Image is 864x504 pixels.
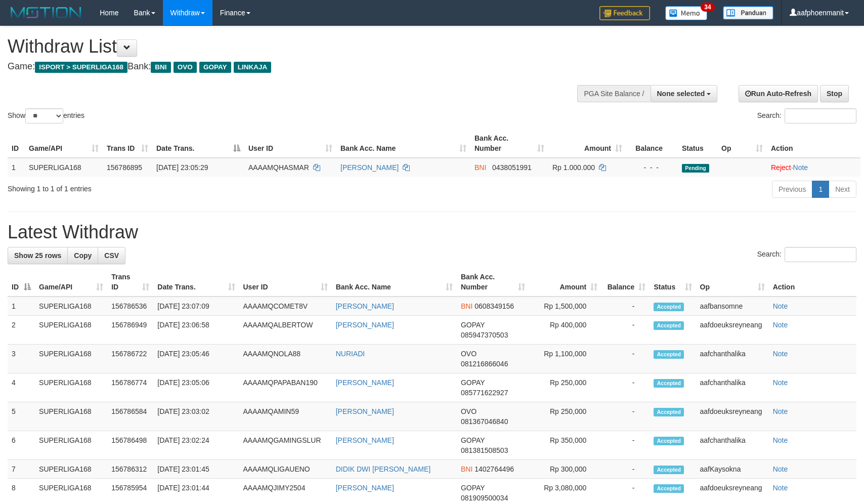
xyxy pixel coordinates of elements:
[626,129,678,158] th: Balance
[461,417,508,426] span: Copy 081367046840 to clipboard
[601,431,650,460] td: -
[8,158,25,177] td: 1
[773,302,788,310] a: Note
[8,180,353,194] div: Showing 1 to 1 of 1 entries
[340,163,399,172] a: [PERSON_NAME]
[820,85,849,102] a: Stop
[152,129,244,158] th: Date Trans.: activate to sort column descending
[107,373,153,402] td: 156786774
[696,268,769,297] th: Op: activate to sort column ascending
[332,268,457,297] th: Bank Acc. Name: activate to sort column ascending
[8,108,84,123] label: Show entries
[153,297,239,316] td: [DATE] 23:07:09
[336,129,470,158] th: Bank Acc. Name: activate to sort column ascending
[829,181,856,198] a: Next
[773,407,788,415] a: Note
[657,90,705,98] span: None selected
[153,402,239,431] td: [DATE] 23:03:02
[25,158,103,177] td: SUPERLIGA168
[757,108,856,123] label: Search:
[8,36,566,57] h1: Withdraw List
[248,163,309,172] span: AAAAMQHASMAR
[74,251,92,260] span: Copy
[474,302,514,310] span: Copy 0608349156 to clipboard
[461,494,508,502] span: Copy 081909500034 to clipboard
[239,460,332,479] td: AAAAMQLIGAUENO
[492,163,532,172] span: Copy 0438051991 to clipboard
[8,460,35,479] td: 7
[35,316,107,345] td: SUPERLIGA168
[239,345,332,373] td: AAAAMQNOLA88
[474,465,514,473] span: Copy 1402764496 to clipboard
[654,321,684,330] span: Accepted
[701,3,714,12] span: 34
[650,268,696,297] th: Status: activate to sort column ascending
[696,297,769,316] td: aafbansomne
[244,129,336,158] th: User ID: activate to sort column ascending
[529,402,601,431] td: Rp 250,000
[336,436,394,444] a: [PERSON_NAME]
[8,5,84,20] img: MOTION_logo.png
[461,321,485,329] span: GOPAY
[769,268,856,297] th: Action
[773,321,788,329] a: Note
[548,129,626,158] th: Amount: activate to sort column ascending
[723,6,773,20] img: panduan.png
[696,345,769,373] td: aafchanthalika
[8,268,35,297] th: ID: activate to sort column descending
[461,407,477,415] span: OVO
[654,379,684,388] span: Accepted
[239,373,332,402] td: AAAAMQPAPABAN190
[793,163,808,172] a: Note
[601,373,650,402] td: -
[153,268,239,297] th: Date Trans.: activate to sort column ascending
[153,316,239,345] td: [DATE] 23:06:58
[336,350,365,358] a: NURIADI
[174,62,197,73] span: OVO
[336,484,394,492] a: [PERSON_NAME]
[739,85,818,102] a: Run Auto-Refresh
[8,222,856,242] h1: Latest Withdraw
[153,373,239,402] td: [DATE] 23:05:06
[336,321,394,329] a: [PERSON_NAME]
[239,268,332,297] th: User ID: activate to sort column ascending
[696,460,769,479] td: aafKaysokna
[336,379,394,387] a: [PERSON_NAME]
[35,268,107,297] th: Game/API: activate to sort column ascending
[153,345,239,373] td: [DATE] 23:05:46
[461,331,508,339] span: Copy 085947370503 to clipboard
[529,431,601,460] td: Rp 350,000
[651,85,718,102] button: None selected
[601,460,650,479] td: -
[601,297,650,316] td: -
[35,62,127,73] span: ISPORT > SUPERLIGA168
[812,181,829,198] a: 1
[107,402,153,431] td: 156786584
[696,316,769,345] td: aafdoeuksreyneang
[107,268,153,297] th: Trans ID: activate to sort column ascending
[654,484,684,493] span: Accepted
[529,316,601,345] td: Rp 400,000
[529,373,601,402] td: Rp 250,000
[773,436,788,444] a: Note
[678,129,717,158] th: Status
[601,268,650,297] th: Balance: activate to sort column ascending
[107,316,153,345] td: 156786949
[151,62,170,73] span: BNI
[25,129,103,158] th: Game/API: activate to sort column ascending
[601,345,650,373] td: -
[529,345,601,373] td: Rp 1,100,000
[654,303,684,311] span: Accepted
[461,350,477,358] span: OVO
[757,247,856,262] label: Search:
[654,437,684,445] span: Accepted
[772,181,812,198] a: Previous
[199,62,231,73] span: GOPAY
[8,316,35,345] td: 2
[8,402,35,431] td: 5
[771,163,791,172] a: Reject
[98,247,125,264] a: CSV
[461,465,472,473] span: BNI
[67,247,98,264] a: Copy
[529,268,601,297] th: Amount: activate to sort column ascending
